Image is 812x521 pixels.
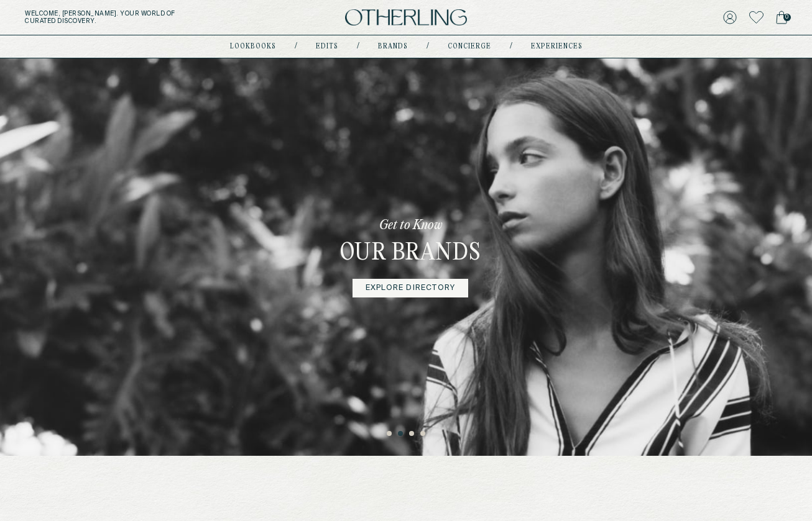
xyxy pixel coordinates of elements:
button: 4 [420,431,427,437]
a: Edits [316,43,338,50]
a: Brands [378,43,408,50]
div: / [510,42,512,52]
img: logo [345,9,467,26]
span: 0 [783,14,791,21]
a: Explore Directory [353,279,468,297]
button: 2 [398,431,404,437]
h3: Our Brands [340,239,481,269]
div: / [427,42,429,52]
a: lookbooks [230,43,276,50]
h5: Welcome, [PERSON_NAME] . Your world of curated discovery. [25,10,254,25]
a: experiences [531,43,583,50]
a: 0 [776,9,787,26]
div: / [357,42,359,52]
button: 1 [387,431,393,437]
p: Get to Know [379,217,442,234]
a: concierge [448,43,491,50]
div: / [295,42,297,52]
button: 3 [409,431,415,437]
